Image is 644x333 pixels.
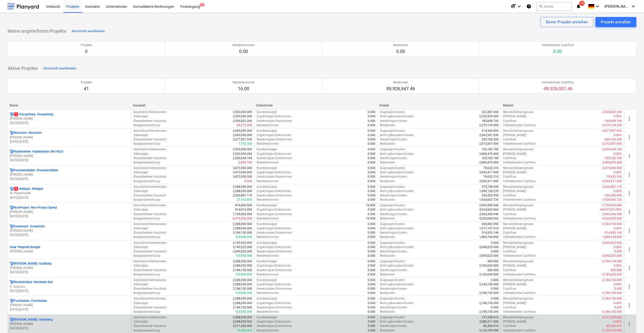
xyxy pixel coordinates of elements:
[380,142,396,146] p: Restkosten :
[133,189,149,193] p: Zielbudget :
[10,262,129,274] div: [PERSON_NAME] -Goldberg[PERSON_NAME][DATE]-[DATE]
[257,166,278,170] p: Kundenbudget :
[10,224,129,237] div: Essenbach -Essenbach[PERSON_NAME][DATE]-[DATE]
[238,160,252,165] p: -2,604.18€
[626,190,632,196] span: more_vert
[10,206,14,210] div: Für das Projekt sind mehrere Währungen aktiviert
[368,179,376,183] p: 0.00€
[602,123,622,127] p: -2,379,134.50€
[503,133,527,137] p: [PERSON_NAME] :
[10,326,129,330] p: [DATE] - [DATE]
[602,198,622,202] p: -1,924,603.72€
[133,156,167,160] p: Überarbeiteter Haushalt :
[503,123,536,127] p: Verbleibender Cashflow :
[368,189,376,193] p: 0.00€
[10,206,129,218] div: NonProject -Non-Project Spend[PERSON_NAME][DATE]-[DATE]
[10,173,129,177] p: [PERSON_NAME]
[380,129,405,133] p: Zugesagte Kosten :
[133,152,149,156] p: Zielbudget :
[72,28,105,34] div: Abschnitt ausblenden
[133,212,167,216] p: Überarbeiteter Haushalt :
[602,147,622,152] p: -2,505,654.18€
[81,80,92,85] p: Projekte
[10,214,129,218] p: [DATE] - [DATE]
[10,249,129,254] p: [PERSON_NAME]
[257,160,279,165] p: Resteinkommen :
[14,112,18,116] span: 1
[10,318,129,330] div: [PERSON_NAME] -Schierling[PERSON_NAME][DATE]-[DATE]
[14,187,18,191] span: 1
[626,302,632,308] span: more_vert
[133,137,167,142] p: Überarbeiteter Haushalt :
[133,133,149,137] p: Zielbudget :
[133,208,149,212] p: Zielbudget :
[257,119,293,123] p: Genehmigtes Einkommen :
[257,152,292,156] p: Zugehöriges Einkommen :
[14,168,58,173] p: Pommersfelden - Pommersfelden
[483,166,499,170] p: 79,632.31€
[14,187,43,191] p: Nelligen - Nelligen
[479,123,499,127] p: 2,379,134.50€
[257,203,278,208] p: Kundenbudget :
[503,185,534,189] p: Rentabilitätsprognose :
[256,104,376,107] div: Einkommen
[380,170,414,175] p: Nicht gebundene Kosten :
[542,86,574,92] p: -89,926,931.46
[604,156,622,160] p: -105,183.78€
[233,133,252,137] p: 2,685,050.00€
[10,224,14,229] div: Für das Projekt sind mehrere Währungen aktiviert
[479,114,499,119] p: 2,236,535.60€
[626,246,632,252] span: more_vert
[257,179,279,183] p: Resteinkommen :
[8,28,66,34] p: Meine angehefteten Projekte
[368,193,376,198] p: 0.00€
[482,129,499,133] p: 614,349.82€
[257,133,292,137] p: Zugehöriges Einkommen :
[81,43,92,47] p: Projekte
[10,131,129,144] div: Monheim -Monheim[PERSON_NAME][DATE]-[DATE]
[614,152,622,156] p: 0.00%
[10,140,129,144] p: [DATE] - [DATE]
[10,299,129,312] div: Funfstetten -Funfstetten[PERSON_NAME][DATE]-[DATE]
[503,203,534,208] p: Rentabilitätsprognose :
[602,185,622,189] p: -2,260,887.17€
[503,119,517,123] p: Cashflow :
[380,189,414,193] p: Nicht gebundene Kosten :
[257,114,292,119] p: Zugehöriges Einkommen :
[233,170,252,175] p: 3,473,050.00€
[237,198,252,202] p: 27,162.83€
[14,150,63,154] p: Radelstetten - Radelstetten ON HOLD
[10,135,129,140] p: [PERSON_NAME]
[479,160,499,165] p: 2,400,470.40€
[626,134,632,140] span: more_vert
[479,133,499,137] p: 2,063,507.83€
[10,196,129,200] p: [DATE] - [DATE]
[10,303,129,307] p: [PERSON_NAME]
[626,265,632,271] span: more_vert
[604,137,622,142] p: -205,160.20€
[602,160,622,165] p: -2,400,470.40€
[479,179,499,183] p: 3,393,417.69€
[380,114,414,119] p: Nicht gebundene Kosten :
[233,129,252,133] p: 2,685,050.00€
[233,137,252,142] p: 2,677,857.65€
[380,137,407,142] p: Genehmigte Kosten :
[626,172,632,178] span: more_vert
[614,133,622,137] p: 0.00%
[368,152,376,156] p: 0.00€
[368,133,376,137] p: 0.00€
[10,154,129,158] p: [PERSON_NAME]
[626,153,632,159] span: more_vert
[510,3,516,9] i: format_size
[133,193,167,198] p: Überarbeiteter Haushalt :
[239,142,252,146] p: 7,192.35€
[482,110,499,114] p: 323,287.66€
[380,193,407,198] p: Genehmigte Kosten :
[257,142,279,146] p: Resteinkommen :
[257,193,293,198] p: Genehmigtes Einkommen :
[81,86,92,92] p: 41
[257,147,278,152] p: Kundenbudget :
[606,175,622,179] p: -79,632.31€
[10,299,14,303] div: Für das Projekt sind mehrere Währungen aktiviert
[368,208,376,212] p: 0.00€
